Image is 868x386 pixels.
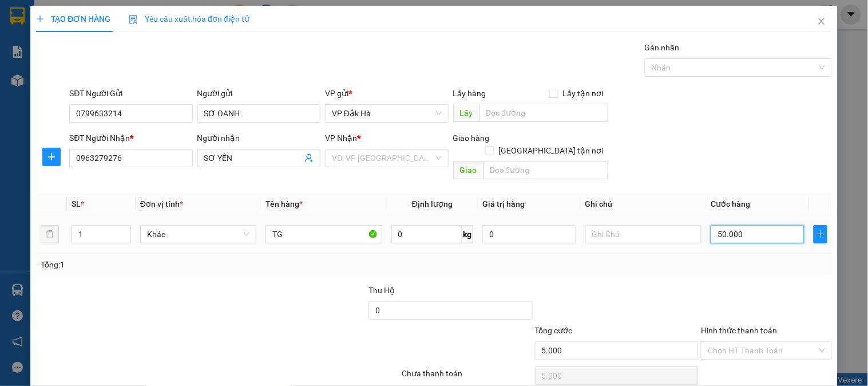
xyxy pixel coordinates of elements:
span: plus [814,230,827,239]
span: Yêu cầu xuất hóa đơn điện tử [129,14,249,23]
span: VP Nhận [325,133,357,143]
span: Lấy [453,104,479,122]
img: icon [129,15,138,24]
span: Đơn vị tính [140,199,183,208]
span: user-add [304,153,314,163]
span: plus [43,152,60,162]
button: Close [806,6,838,38]
input: 0 [482,225,576,243]
span: Lấy hàng [453,89,486,98]
div: Người gửi [197,87,320,100]
span: plus [36,15,44,23]
span: Giá trị hàng [482,199,525,208]
input: VD: Bàn, Ghế [265,225,382,243]
button: plus [814,225,827,243]
label: Gán nhãn [645,43,680,52]
div: VP gửi [325,87,448,100]
div: Người nhận [197,132,320,144]
div: SĐT Người Gửi [69,87,192,100]
label: Hình thức thanh toán [701,326,777,335]
span: Giao [453,161,483,179]
span: Giao hàng [453,133,490,143]
span: Thu Hộ [368,286,395,295]
span: Định lượng [412,199,453,208]
span: TẠO ĐƠN HÀNG [36,14,110,23]
span: kg [462,225,473,243]
div: Tổng: 1 [41,258,336,271]
button: plus [42,148,61,166]
input: Dọc đường [479,104,608,122]
span: Lấy tận nơi [558,87,608,100]
input: Dọc đường [483,161,608,179]
span: [GEOGRAPHIC_DATA] tận nơi [494,144,608,157]
input: Ghi Chú [585,225,701,243]
span: Tên hàng [265,199,303,208]
span: VP Đắk Hà [332,105,441,122]
span: close [817,17,826,26]
span: SL [72,199,81,208]
th: Ghi chú [581,193,706,215]
button: delete [41,225,59,243]
span: Khác [147,226,249,243]
span: Cước hàng [711,199,750,208]
span: Tổng cước [535,326,573,335]
div: SĐT Người Nhận [69,132,192,144]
